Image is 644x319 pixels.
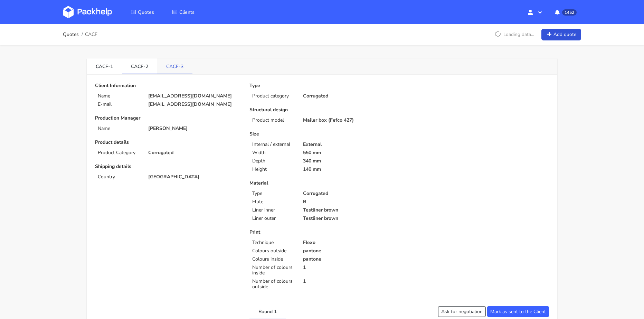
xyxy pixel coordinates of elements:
[491,29,538,40] p: Loading data...
[249,303,286,319] a: Round 1
[252,279,294,290] p: Number of colours outside
[249,107,394,113] p: Structural design
[438,306,486,317] button: Ask for negotiation
[148,150,240,156] p: Corrugated
[303,265,395,270] p: 1
[95,164,240,169] p: Shipping details
[549,6,581,18] button: 1452
[487,306,549,317] button: Mark as sent to the Client
[252,240,294,245] p: Technique
[148,174,240,180] p: [GEOGRAPHIC_DATA]
[98,93,140,99] p: Name
[252,248,294,254] p: Colours outside
[148,102,240,107] p: [EMAIL_ADDRESS][DOMAIN_NAME]
[249,131,394,137] p: Size
[303,93,395,99] p: Corrugated
[98,150,140,156] p: Product Category
[252,256,294,262] p: Colours inside
[85,32,97,37] span: CACF
[252,207,294,213] p: Liner inner
[252,191,294,196] p: Type
[303,142,395,147] p: External
[303,256,395,262] p: pantone
[252,118,294,123] p: Product model
[157,58,192,74] a: CACF-3
[148,126,240,131] p: [PERSON_NAME]
[303,199,395,205] p: B
[303,279,395,284] p: 1
[303,216,395,221] p: Testliner brown
[95,83,240,88] p: Client Information
[87,58,122,74] a: CACF-1
[303,118,395,123] p: Mailer box (Fefco 427)
[122,58,157,74] a: CACF-2
[63,6,112,18] img: Dashboard
[252,93,294,99] p: Product category
[95,115,240,121] p: Production Manager
[252,150,294,156] p: Width
[148,93,240,99] p: [EMAIL_ADDRESS][DOMAIN_NAME]
[249,180,394,186] p: Material
[303,207,395,213] p: Testliner brown
[303,248,395,254] p: pantone
[63,32,79,37] a: Quotes
[252,142,294,147] p: Internal / external
[303,167,395,172] p: 140 mm
[164,6,203,18] a: Clients
[249,83,394,88] p: Type
[252,167,294,172] p: Height
[98,126,140,131] p: Name
[179,9,195,16] span: Clients
[252,265,294,276] p: Number of colours inside
[98,174,140,180] p: Country
[138,9,154,16] span: Quotes
[252,199,294,205] p: Flute
[252,216,294,221] p: Liner outer
[303,158,395,164] p: 340 mm
[63,28,97,41] nav: breadcrumb
[541,29,581,41] a: Add quote
[122,6,162,18] a: Quotes
[95,140,240,145] p: Product details
[562,9,577,16] span: 1452
[303,150,395,156] p: 550 mm
[303,240,395,245] p: Flexo
[252,158,294,164] p: Depth
[98,102,140,107] p: E-mail
[249,229,394,235] p: Print
[303,191,395,196] p: Corrugated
